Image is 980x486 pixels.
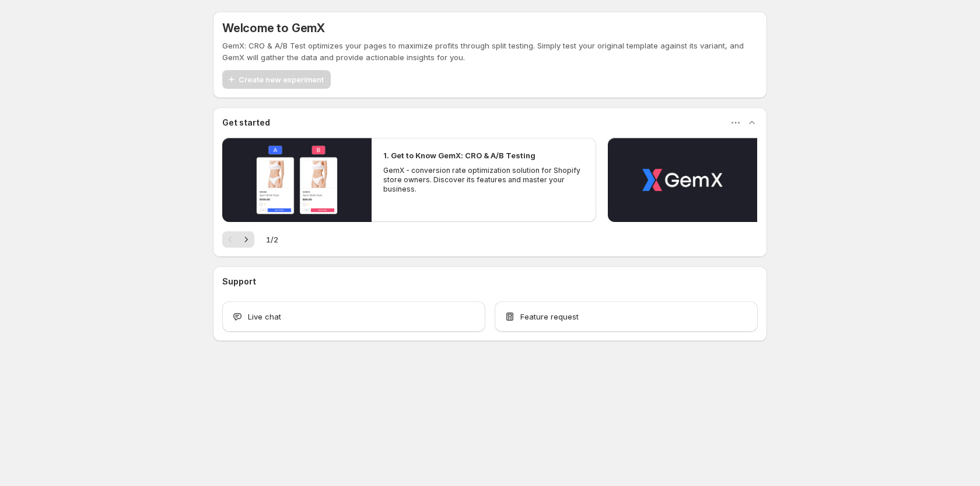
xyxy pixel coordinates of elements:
[222,138,372,222] button: Play video
[608,138,757,222] button: Play video
[520,311,579,322] span: Feature request
[222,276,256,287] h3: Support
[222,21,325,35] h5: Welcome to GemX
[383,166,584,194] p: GemX - conversion rate optimization solution for Shopify store owners. Discover its features and ...
[222,231,254,248] nav: Pagination
[248,311,281,322] span: Live chat
[383,150,535,161] h2: 1. Get to Know GemX: CRO & A/B Testing
[222,40,758,63] p: GemX: CRO & A/B Test optimizes your pages to maximize profits through split testing. Simply test ...
[266,234,278,245] span: 1 / 2
[238,231,254,248] button: Next
[222,117,270,129] h3: Get started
